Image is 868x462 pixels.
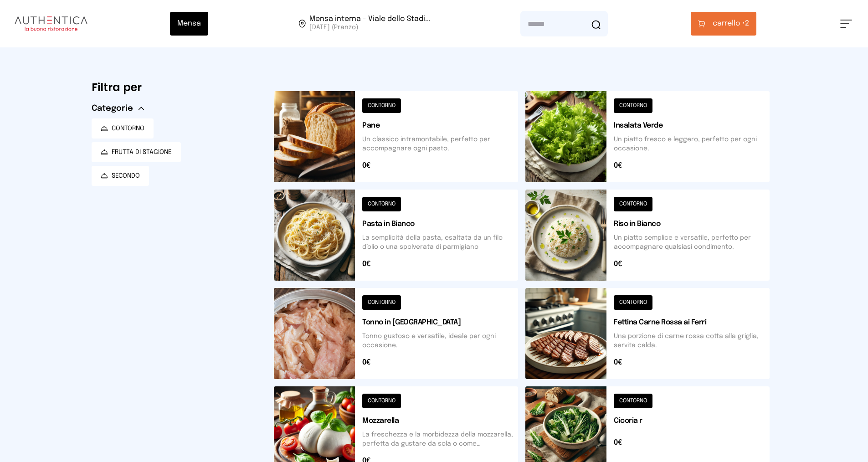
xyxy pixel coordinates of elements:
span: carrello • [713,18,745,29]
span: CONTORNO [112,124,144,133]
span: Viale dello Stadio, 77, 05100 Terni TR, Italia [309,15,431,32]
span: Categorie [92,102,133,115]
button: carrello •2 [691,12,756,36]
button: FRUTTA DI STAGIONE [92,142,181,162]
button: Mensa [170,12,208,36]
span: SECONDO [112,171,140,180]
span: FRUTTA DI STAGIONE [112,148,172,157]
h6: Filtra per [92,80,259,95]
span: [DATE] (Pranzo) [309,23,431,32]
img: logo.8f33a47.png [15,16,87,31]
span: 2 [713,18,749,29]
button: SECONDO [92,166,149,186]
button: Categorie [92,102,144,115]
button: CONTORNO [92,118,154,139]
